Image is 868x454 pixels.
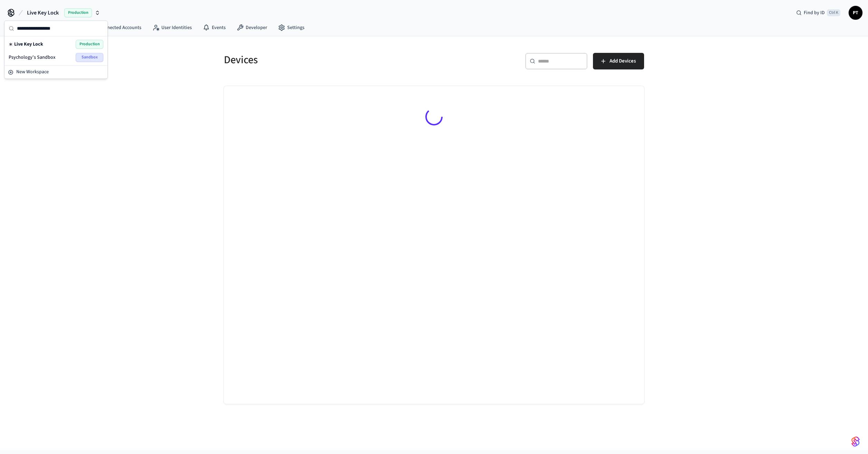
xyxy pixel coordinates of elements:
a: User Identities [147,21,197,34]
a: Developer [231,21,273,34]
img: SeamLogoGradient.69752ec5.svg [851,436,860,447]
span: Production [64,8,92,17]
button: Add Devices [593,53,644,69]
span: Ctrl K [827,9,840,16]
button: PT [849,6,862,20]
a: Connected Accounts [84,21,147,34]
span: Find by ID [804,9,825,16]
a: Settings [273,21,310,34]
div: Suggestions [4,36,107,65]
button: New Workspace [5,66,107,78]
span: PT [849,7,862,19]
span: New Workspace [16,68,49,76]
div: Find by IDCtrl K [791,7,846,19]
span: Production [76,40,103,49]
span: Sandbox [76,53,103,62]
span: Live Key Lock [27,9,59,17]
h5: Devices [224,53,430,67]
span: Add Devices [610,57,636,66]
span: Psychology's Sandbox [9,54,56,61]
a: Events [197,21,231,34]
span: Live Key Lock [14,41,43,48]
